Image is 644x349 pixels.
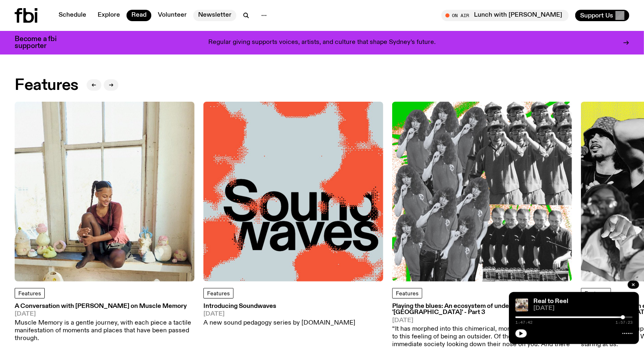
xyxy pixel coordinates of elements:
span: Support Us [580,12,613,19]
a: Schedule [54,10,91,21]
button: Support Us [575,10,629,21]
a: Volunteer [153,10,192,21]
span: Features [585,291,607,297]
a: Features [392,288,422,299]
p: Regular giving supports voices, artists, and culture that shape Sydney’s future. [208,39,436,46]
span: [DATE] [15,311,194,317]
a: Explore [93,10,125,21]
h3: Introducing Soundwaves [203,303,355,310]
img: Jasper Craig Adams holds a vintage camera to his eye, obscuring his face. He is wearing a grey ju... [515,299,528,312]
span: [DATE] [533,305,633,312]
span: 1:47:42 [515,321,533,325]
a: Features [581,288,611,299]
a: Features [203,288,234,299]
span: 1:57:23 [616,321,633,325]
p: Muscle Memory is a gentle journey, with each piece a tactile manifestation of moments and places ... [15,319,194,343]
img: The text Sound waves, with one word stacked upon another, in black text on a bluish-gray backgrou... [203,102,383,281]
a: Read [127,10,151,21]
h3: A Conversation with [PERSON_NAME] on Muscle Memory [15,303,194,310]
span: Features [396,291,419,297]
h2: Features [15,78,79,93]
a: Newsletter [193,10,236,21]
a: A Conversation with [PERSON_NAME] on Muscle Memory[DATE]Muscle Memory is a gentle journey, with e... [15,303,194,342]
span: [DATE] [392,318,572,324]
a: Real to Reel [533,298,568,305]
h3: Become a fbi supporter [15,36,67,50]
span: Features [18,291,41,297]
a: Features [15,288,45,299]
button: On AirLunch with [PERSON_NAME] [441,10,569,21]
p: A new sound pedagogy series by [DOMAIN_NAME] [203,319,355,327]
span: Features [207,291,230,297]
h3: Playing the blues: An ecosystem of underground hip-hop in '[GEOGRAPHIC_DATA]' - Part 3 [392,303,572,316]
a: Introducing Soundwaves[DATE]A new sound pedagogy series by [DOMAIN_NAME] [203,303,355,327]
span: [DATE] [203,311,355,317]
